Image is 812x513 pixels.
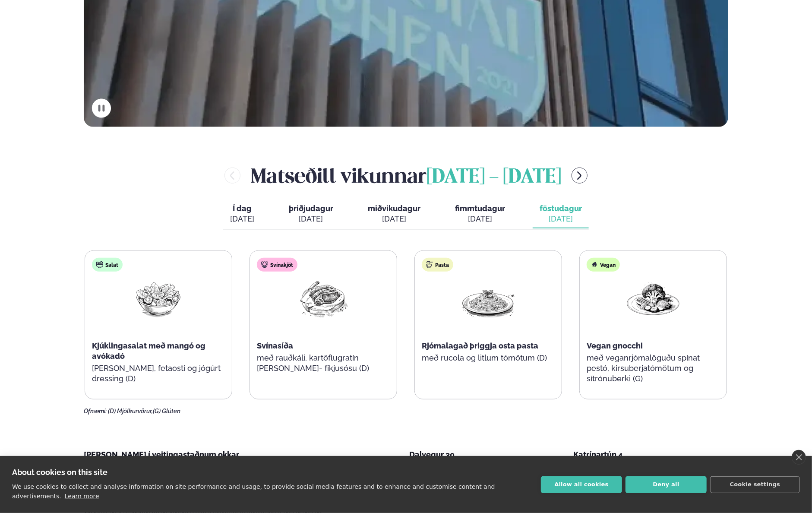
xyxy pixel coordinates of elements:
img: Vegan.png [626,279,681,319]
span: Svínasíða [257,341,293,350]
a: close [792,450,806,465]
span: Kjúklingasalat með mangó og avókadó [92,341,205,361]
h2: Matseðill vikunnar [251,161,561,190]
span: miðvikudagur [368,204,420,213]
span: föstudagur [540,204,582,213]
span: Rjómalagað þriggja osta pasta [422,341,538,350]
div: Dalvegur 30 [409,450,564,460]
p: með rucola og litlum tómötum (D) [422,353,555,363]
span: Ofnæmi: [84,408,107,415]
button: miðvikudagur [DATE] [361,200,427,228]
div: Svínakjöt [257,258,297,272]
div: Vegan [587,258,620,272]
img: pasta.svg [426,261,433,268]
div: Salat [92,258,123,272]
img: Vegan.svg [591,261,598,268]
span: [PERSON_NAME] í veitingastaðnum okkar [84,450,239,459]
button: föstudagur [DATE] [533,200,589,228]
img: Spagetti.png [461,279,516,319]
button: Í dag [DATE] [223,200,261,228]
span: Í dag [230,203,254,214]
button: þriðjudagur [DATE] [282,200,340,228]
img: salad.svg [96,261,103,268]
div: [DATE] [289,214,333,224]
span: Vegan gnocchi [587,341,643,350]
p: með rauðkáli, kartöflugratín [PERSON_NAME]- fíkjusósu (D) [257,353,390,374]
img: Pork-Meat.png [296,279,351,319]
button: Deny all [626,476,707,493]
button: menu-btn-right [572,168,588,184]
p: We use cookies to collect and analyse information on site performance and usage, to provide socia... [12,483,495,500]
p: [PERSON_NAME], fetaosti og jógúrt dressing (D) [92,363,225,384]
div: Pasta [422,258,453,272]
button: Cookie settings [710,476,800,493]
span: [DATE] - [DATE] [427,168,561,187]
img: pork.svg [261,261,268,268]
button: menu-btn-left [224,168,240,184]
span: (D) Mjólkurvörur, [108,408,153,415]
strong: About cookies on this site [12,468,107,477]
p: með veganrjómalöguðu spínat pestó, kirsuberjatómötum og sítrónuberki (G) [587,353,720,384]
div: Katrínartún 4 [574,450,728,460]
div: [DATE] [540,214,582,224]
div: [DATE] [368,214,420,224]
a: Learn more [65,493,99,500]
span: þriðjudagur [289,204,333,213]
button: fimmtudagur [DATE] [448,200,512,228]
span: (G) Glúten [153,408,180,415]
img: Salad.png [131,279,186,319]
span: fimmtudagur [455,204,505,213]
button: Allow all cookies [541,476,622,493]
div: [DATE] [455,214,505,224]
div: [DATE] [230,214,254,224]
